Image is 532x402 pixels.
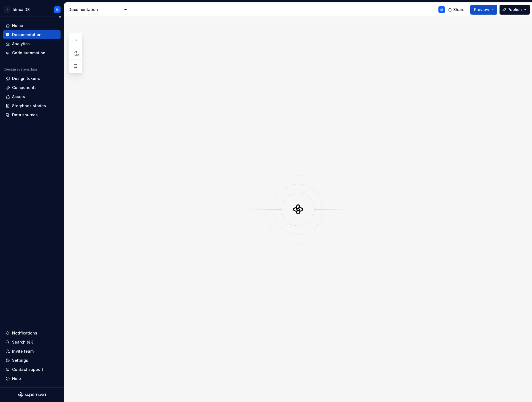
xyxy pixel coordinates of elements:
[12,41,30,47] div: Analytics
[12,330,37,336] div: Notifications
[453,7,465,12] span: Share
[56,13,64,21] button: Collapse sidebar
[3,338,61,347] button: Search ⌘K
[508,7,522,12] span: Publish
[1,4,63,15] button: IIdrica DSM
[12,50,45,56] div: Code automation
[445,5,468,15] button: Share
[3,101,61,110] a: Storybook stories
[12,94,25,99] div: Assets
[3,74,61,83] a: Design tokens
[74,53,80,57] span: 32
[3,48,61,57] a: Code automation
[474,7,489,12] span: Preview
[3,39,61,48] a: Analytics
[12,349,34,354] div: Invite team
[12,376,21,381] div: Help
[56,7,59,12] div: M
[12,339,33,345] div: Search ⌘K
[12,367,43,372] div: Contact support
[12,358,28,363] div: Settings
[3,329,61,338] button: Notifications
[3,365,61,374] button: Contact support
[3,356,61,365] a: Settings
[3,30,61,39] a: Documentation
[12,112,38,118] div: Data sources
[12,23,23,28] div: Home
[3,347,61,356] a: Invite team
[3,21,61,30] a: Home
[12,85,37,90] div: Components
[3,110,61,119] a: Data sources
[12,103,46,109] div: Storybook stories
[4,67,37,72] div: Design system data
[4,6,10,13] div: I
[69,7,121,12] div: Documentation
[440,7,443,12] div: M
[18,392,46,398] svg: Supernova Logo
[500,5,530,15] button: Publish
[3,83,61,92] a: Components
[12,76,40,81] div: Design tokens
[12,32,42,37] div: Documentation
[3,374,61,383] button: Help
[3,92,61,101] a: Assets
[13,7,30,12] div: Idrica DS
[470,5,497,15] button: Preview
